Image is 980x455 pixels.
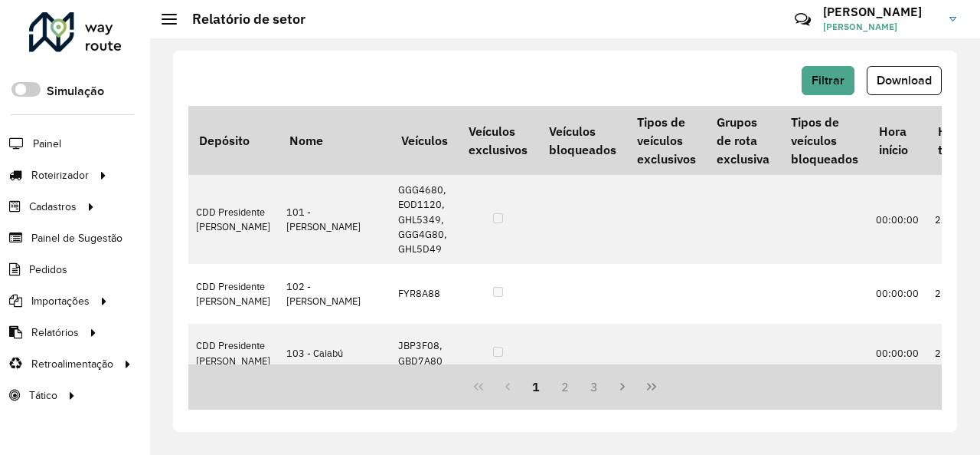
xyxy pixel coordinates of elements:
[458,106,537,175] th: Veículos exclusivos
[823,20,938,34] span: [PERSON_NAME]
[279,175,390,264] td: 101 - [PERSON_NAME]
[868,264,927,324] td: 00:00:00
[707,106,780,175] th: Grupos de rota exclusiva
[31,356,113,372] span: Retroalimentação
[29,387,57,404] span: Tático
[637,372,666,401] button: Last Page
[31,230,122,246] span: Painel de Sugestão
[31,167,89,183] span: Roteirizador
[188,106,279,175] th: Depósito
[279,324,390,384] td: 103 - Caiabú
[877,74,932,87] span: Download
[580,372,609,401] button: 3
[188,324,279,384] td: CDD Presidente [PERSON_NAME]
[626,106,706,175] th: Tipos de veículos exclusivos
[550,372,580,401] button: 2
[31,293,90,309] span: Importações
[786,3,819,36] a: Contato Rápido
[279,106,390,175] th: Nome
[33,136,61,152] span: Painel
[390,264,458,324] td: FYR8A88
[609,372,638,401] button: Next Page
[867,66,942,95] button: Download
[188,175,279,264] td: CDD Presidente [PERSON_NAME]
[780,106,868,175] th: Tipos de veículos bloqueados
[188,264,279,324] td: CDD Presidente [PERSON_NAME]
[29,199,77,215] span: Cadastros
[812,74,844,87] span: Filtrar
[390,175,458,264] td: GGG4680, EOD1120, GHL5349, GGG4G80, GHL5D49
[868,175,927,264] td: 00:00:00
[802,66,854,95] button: Filtrar
[868,106,927,175] th: Hora início
[390,106,458,175] th: Veículos
[177,11,305,28] h2: Relatório de setor
[47,82,104,101] label: Simulação
[279,264,390,324] td: 102 - [PERSON_NAME]
[538,106,626,175] th: Veículos bloqueados
[868,324,927,384] td: 00:00:00
[31,325,79,341] span: Relatórios
[823,5,938,19] h3: [PERSON_NAME]
[521,372,550,401] button: 1
[390,324,458,384] td: JBP3F08, GBD7A80
[29,262,67,278] span: Pedidos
